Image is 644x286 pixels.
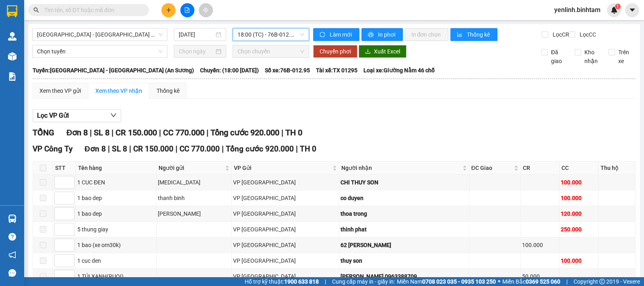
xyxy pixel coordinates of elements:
[325,277,326,286] span: |
[365,49,371,55] span: download
[199,3,213,17] button: aim
[422,278,496,285] strong: 0708 023 035 - 0935 103 250
[405,28,449,41] button: In đơn chọn
[175,144,178,153] span: |
[232,269,339,284] td: VP Tân Bình
[522,241,558,249] div: 100.000
[158,178,230,187] div: [MEDICAL_DATA]
[37,110,69,121] span: Lọc VP Gửi
[233,272,338,281] div: VP [GEOGRAPHIC_DATA]
[33,128,54,137] span: TỔNG
[158,194,230,202] div: thanh binh
[211,128,279,137] span: Tổng cước 920.000
[559,161,599,175] th: CC
[76,161,157,175] th: Tên hàng
[158,209,230,218] div: [PERSON_NAME]
[471,163,512,172] span: ĐC Giao
[111,128,114,137] span: |
[85,144,106,153] span: Đơn 8
[233,209,338,218] div: VP [GEOGRAPHIC_DATA]
[498,280,500,283] span: ⚪️
[8,233,16,241] span: question-circle
[7,5,17,17] img: logo-vxr
[206,128,208,137] span: |
[341,241,468,249] div: 62 [PERSON_NAME]
[374,47,400,56] span: Xuất Excel
[341,163,461,172] span: Người nhận
[44,6,139,14] input: Tìm tên, số ĐT hoặc mã đơn
[77,272,155,281] div: 1 TÚI XANH(RUOI)
[77,194,155,202] div: 1 bao dep
[457,32,464,38] span: bar-chart
[561,225,597,234] div: 250.000
[33,109,121,122] button: Lọc VP Gửi
[233,256,338,265] div: VP [GEOGRAPHIC_DATA]
[66,128,88,137] span: Đơn 8
[363,66,435,75] span: Loại xe: Giường Nằm 46 chỗ
[378,30,396,39] span: In phơi
[222,144,224,153] span: |
[549,30,570,39] span: Lọc CR
[341,256,468,265] div: thuy son
[566,277,568,286] span: |
[341,194,468,202] div: co duyen
[521,161,560,175] th: CR
[313,45,357,58] button: Chuyển phơi
[522,272,558,281] div: 50.000
[33,7,39,13] span: search
[159,163,223,172] span: Người gửi
[341,178,468,187] div: CHI THUY SON
[361,28,403,41] button: printerIn phơi
[232,222,339,237] td: VP Tân Bình
[576,30,597,39] span: Lọc CC
[77,209,155,218] div: 1 bao dep
[615,48,636,65] span: Trên xe
[129,144,131,153] span: |
[226,144,294,153] span: Tổng cước 920.000
[200,66,259,75] span: Chuyến: (18:00 [DATE])
[37,45,163,57] span: Chọn tuyến
[625,3,639,17] button: caret-down
[233,241,338,249] div: VP [GEOGRAPHIC_DATA]
[8,269,16,277] span: message
[611,6,618,14] img: icon-new-feature
[316,66,357,75] span: Tài xế: TX 01295
[159,128,161,137] span: |
[180,3,194,17] button: file-add
[561,178,597,187] div: 100.000
[237,45,304,57] span: Chọn chuyến
[526,278,560,285] strong: 0369 525 060
[233,194,338,202] div: VP [GEOGRAPHIC_DATA]
[341,225,468,234] div: thinh phat
[116,128,157,137] span: CR 150.000
[77,256,155,265] div: 1 cuc den
[599,161,636,175] th: Thu hộ
[233,225,338,234] div: VP [GEOGRAPHIC_DATA]
[157,86,180,95] div: Thống kê
[77,178,155,187] div: 1 CUC ĐEN
[161,3,175,17] button: plus
[285,128,302,137] span: TH 0
[163,128,204,137] span: CC 770.000
[467,30,491,39] span: Thống kê
[330,30,353,39] span: Làm mới
[616,4,619,9] span: 1
[245,277,319,286] span: Hỗ trợ kỹ thuật:
[368,32,375,38] span: printer
[8,214,17,223] img: warehouse-icon
[300,144,316,153] span: TH 0
[94,128,109,137] span: SL 8
[179,30,215,39] input: 13/09/2025
[77,225,155,234] div: 5 thung giay
[629,6,636,14] span: caret-down
[108,144,110,153] span: |
[615,4,621,9] sup: 1
[332,277,395,286] span: Cung cấp máy in - giấy in:
[232,206,339,222] td: VP Tân Bình
[320,32,326,38] span: sync
[8,52,17,61] img: warehouse-icon
[313,28,359,41] button: syncLàm mới
[561,209,597,218] div: 120.000
[8,251,16,259] span: notification
[561,256,597,265] div: 100.000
